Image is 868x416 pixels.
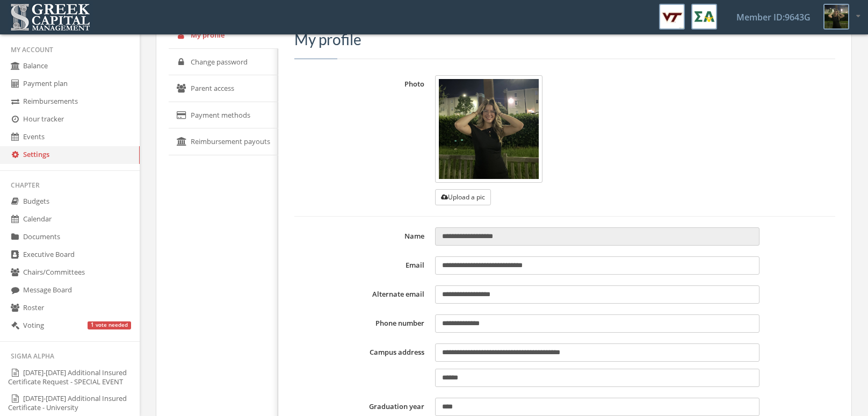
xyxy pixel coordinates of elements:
label: Email [294,256,430,275]
a: Member ID: 9643G [724,1,823,34]
label: Phone number [294,314,430,333]
label: Name [294,227,430,246]
a: Reimbursement payouts [169,128,278,155]
label: Graduation year [294,398,430,416]
a: My profile [169,22,278,49]
button: Upload a pic [435,189,491,205]
label: Photo [294,75,430,205]
h3: My profile [294,31,835,48]
a: Change password [169,49,278,76]
label: Campus address [294,343,430,387]
span: 1 vote needed [91,321,128,328]
a: Payment methods [169,102,278,129]
label: Alternate email [294,285,430,304]
a: Parent access [169,75,278,102]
